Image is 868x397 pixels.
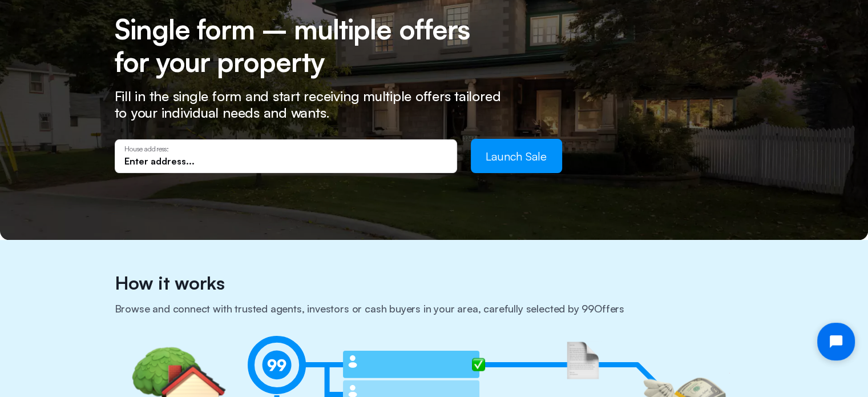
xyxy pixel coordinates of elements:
[124,145,447,153] p: House address:
[115,303,754,334] h3: Browse and connect with trusted agents, investors or cash buyers in your area, carefully selected...
[115,88,514,121] p: Fill in the single form and start receiving multiple offers tailored to your individual needs and...
[471,139,562,173] button: Launch Sale
[809,315,863,368] iframe: Tidio Chat
[124,155,447,167] input: Enter address...
[115,272,754,303] h2: How it works
[486,149,547,163] span: Launch Sale
[115,13,494,79] h2: Single form – multiple offers for your property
